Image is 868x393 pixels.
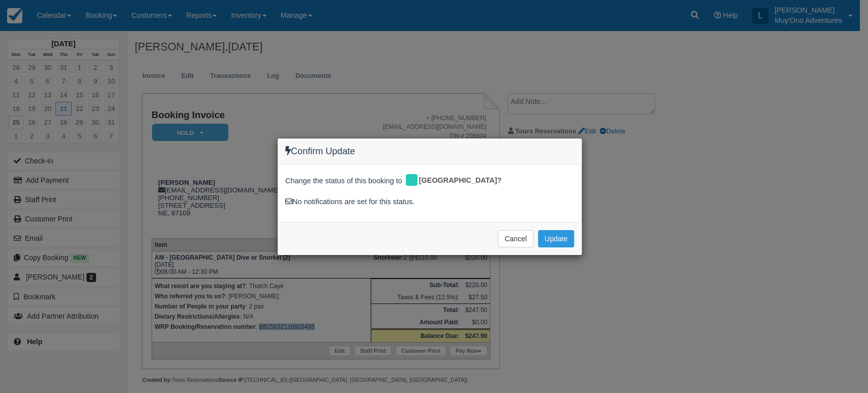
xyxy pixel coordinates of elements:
button: Cancel [498,230,533,247]
div: No notifications are set for this status. [285,196,574,207]
div: [GEOGRAPHIC_DATA]? [404,173,509,189]
span: Change the status of this booking to [285,176,402,189]
button: Update [538,230,574,247]
h4: Confirm Update [285,146,574,157]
